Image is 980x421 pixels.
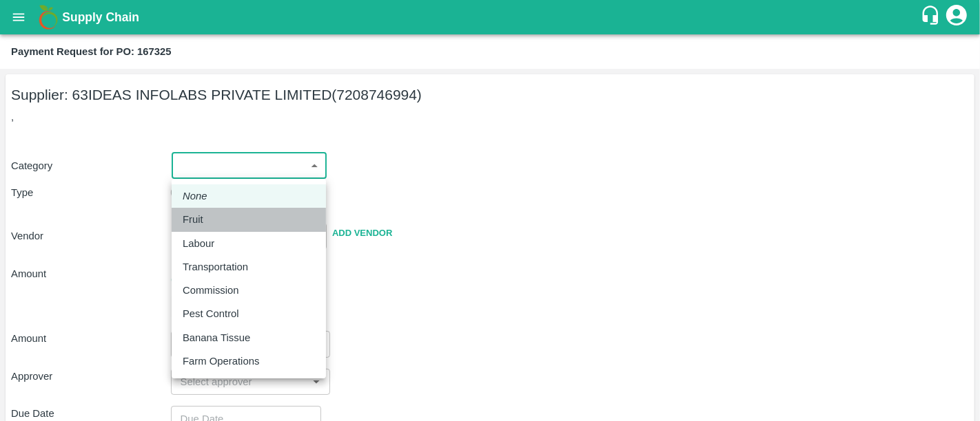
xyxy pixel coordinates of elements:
[183,212,203,227] p: Fruit
[183,354,259,369] p: Farm Operations
[183,188,207,204] em: None
[183,259,248,274] p: Transportation
[183,236,214,251] p: Labour
[183,330,250,345] p: Banana Tissue
[183,306,239,321] p: Pest Control
[183,283,239,298] p: Commission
